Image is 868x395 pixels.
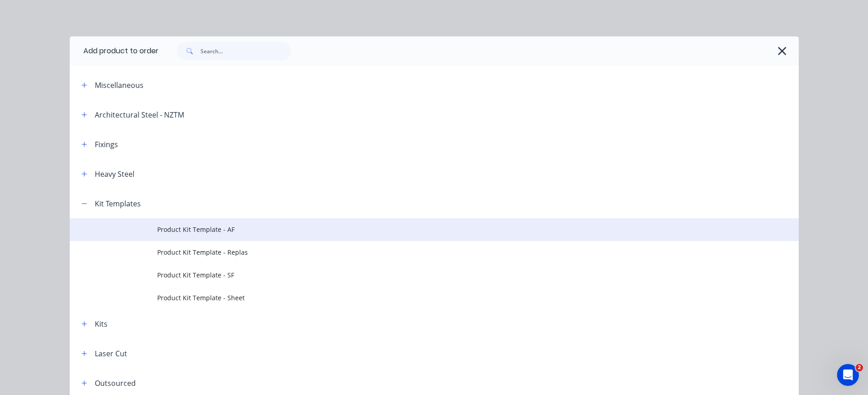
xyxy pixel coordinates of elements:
span: Product Kit Template - SF [157,270,670,280]
input: Search... [200,42,291,60]
div: Fixings [95,139,118,150]
span: Product Kit Template - Sheet [157,293,670,303]
span: Product Kit Template - Replas [157,247,670,257]
div: Kits [95,318,108,329]
div: Architectural Steel - NZTM [95,109,184,120]
div: Laser Cut [95,348,127,359]
div: Miscellaneous [95,80,144,91]
div: Outsourced [95,378,136,389]
span: Product Kit Template - AF [157,225,670,234]
span: 2 [856,364,863,371]
div: Add product to order [70,36,159,66]
iframe: Intercom live chat [837,364,859,386]
div: Heavy Steel [95,169,134,180]
div: Kit Templates [95,198,141,209]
